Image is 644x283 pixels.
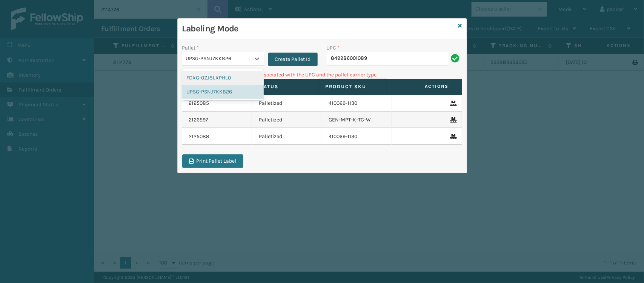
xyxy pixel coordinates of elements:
[389,80,453,93] span: Actions
[189,133,210,140] a: 2125088
[189,116,209,124] a: 2126597
[326,83,380,90] label: Product SKU
[182,23,455,34] h3: Labeling Mode
[182,154,243,168] button: Print Pallet Label
[189,100,209,107] a: 2125085
[450,101,455,106] i: Remove From Pallet
[450,134,455,139] i: Remove From Pallet
[268,53,318,66] button: Create Pallet Id
[252,128,322,145] td: Palletized
[322,95,392,112] td: 410069-1130
[182,85,264,99] div: UPSG-PSNJ7KKB26
[322,112,392,128] td: GEN-MPT-K-TC-W
[182,71,462,79] p: Can't find any fulfillment orders associated with the UPC and the pallet carrier type.
[327,44,340,52] label: UPC
[322,128,392,145] td: 410069-1130
[450,117,455,123] i: Remove From Pallet
[182,71,264,85] div: FDXG-0ZJ8LXPHL0
[252,112,322,128] td: Palletized
[257,83,312,90] label: Status
[252,95,322,112] td: Palletized
[186,55,251,63] div: UPSG-PSNJ7KKB26
[182,44,199,52] label: Pallet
